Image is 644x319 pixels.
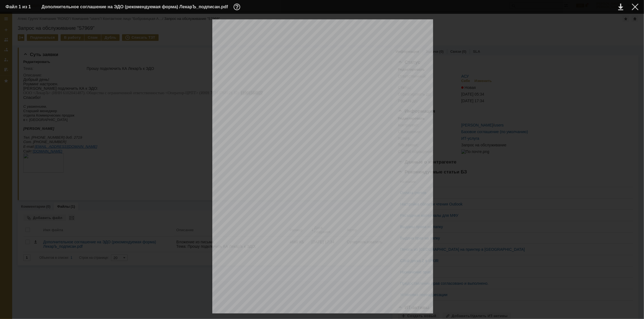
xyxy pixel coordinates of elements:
[6,5,33,9] div: Файл 1 из 1
[618,4,623,10] div: Скачать файл
[632,4,638,10] div: Закрыть окно (Esc)
[234,4,242,10] div: Дополнительная информация о файле (F11)
[42,4,242,10] div: Дополнительное соглашение на ЭДО (рекомендуемая форма) ЛекарЪ_подписан.pdf
[11,67,74,71] a: [EMAIL_ADDRESS][DOMAIN_NAME]
[9,72,39,76] a: [DOMAIN_NAME]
